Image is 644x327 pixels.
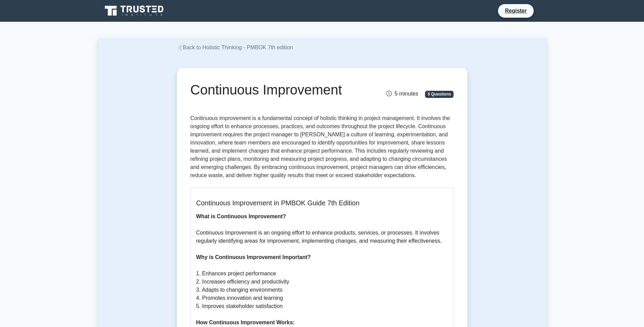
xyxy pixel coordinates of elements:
b: How Continuous Improvement Works: [196,320,295,325]
b: What is Continuous Improvement? [196,213,286,219]
p: Continuous improvement is a fundamental concept of holistic thinking in project management. It in... [190,114,454,182]
a: Register [501,6,531,15]
h1: Continuous Improvement [190,82,363,98]
h5: Continuous Improvement in PMBOK Guide 7th Edition [196,199,448,207]
a: Back to Holistic Thinking - PMBOK 7th edition [177,45,293,50]
span: 5 Questions [425,91,454,98]
b: Why is Continuous Improvement Important? [196,254,311,260]
span: 5 minutes [386,91,418,97]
